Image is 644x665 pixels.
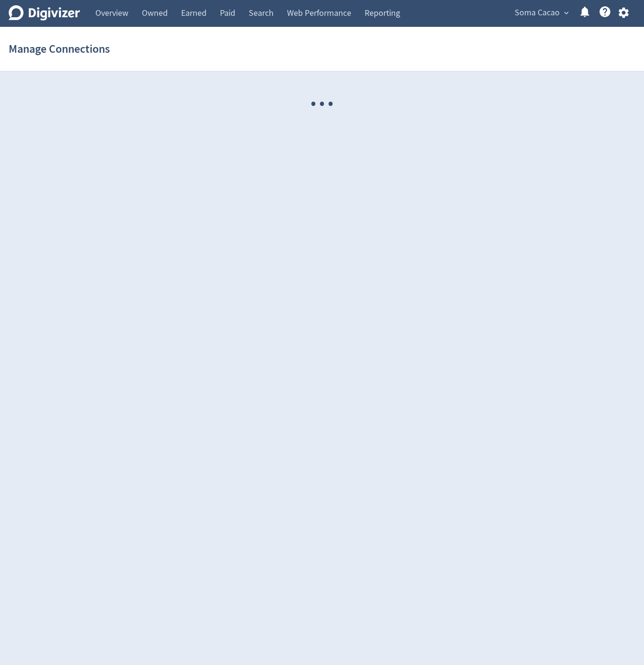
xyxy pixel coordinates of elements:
h1: Manage Connections [9,34,110,64]
span: · [318,80,326,128]
span: Soma Cacao [515,5,560,21]
button: Soma Cacao [511,5,571,21]
span: · [309,80,318,128]
span: · [326,80,335,128]
span: expand_more [562,9,571,17]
